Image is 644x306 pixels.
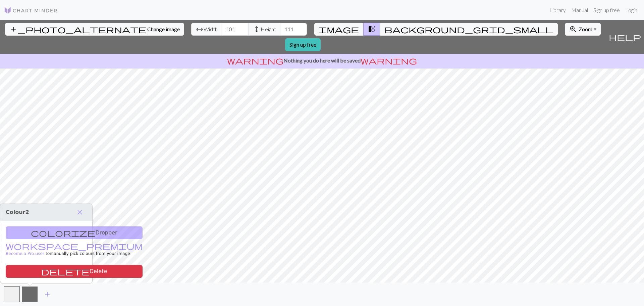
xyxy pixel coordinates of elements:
[43,290,51,299] span: add
[606,20,644,54] button: Help
[39,288,56,301] button: Add color
[204,25,218,33] span: Width
[384,25,553,34] span: background_grid_small
[41,267,90,276] span: delete
[6,241,143,251] span: workspace_premium
[591,3,623,17] a: Sign up free
[6,244,143,256] a: Become a Pro user
[569,3,591,17] a: Manual
[6,209,29,215] span: Colour 2
[565,23,601,36] button: Zoom
[361,56,417,65] span: warning
[147,26,180,32] span: Change image
[319,25,359,34] span: image
[623,3,640,17] a: Login
[569,25,577,34] span: zoom_in
[547,3,569,17] a: Library
[76,208,84,217] span: close
[6,265,143,278] button: Delete color
[6,244,143,256] small: to manually pick colours from your image
[3,56,641,64] p: Nothing you do here will be saved
[368,25,376,34] span: transition_fade
[579,26,592,32] span: Zoom
[73,207,87,218] button: Close
[5,23,184,36] button: Change image
[227,56,283,65] span: warning
[9,25,146,34] span: add_photo_alternate
[253,25,261,34] span: height
[4,6,58,14] img: Logo
[196,25,204,34] span: arrow_range
[609,32,641,42] span: help
[285,38,321,51] a: Sign up free
[261,25,276,33] span: Height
